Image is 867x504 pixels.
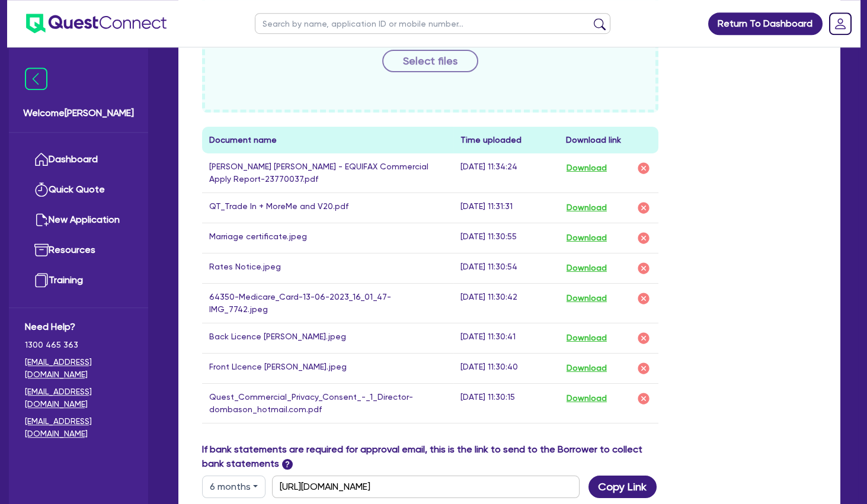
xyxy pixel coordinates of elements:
[636,361,651,375] img: delete-icon
[453,127,559,153] th: Time uploaded
[566,160,607,176] button: Download
[25,339,132,351] span: 1300 465 363
[26,14,167,33] img: quest-connect-logo-blue
[25,265,132,296] a: Training
[825,8,856,39] a: Dropdown toggle
[202,223,453,253] td: Marriage certificate.jpeg
[453,253,559,283] td: [DATE] 11:30:54
[636,331,651,345] img: delete-icon
[202,253,453,283] td: Rates Notice.jpeg
[25,68,47,90] img: icon-menu-close
[25,205,132,235] a: New Application
[202,283,453,323] td: 64350-Medicare_Card-13-06-2023_16_01_47-IMG_7742.jpeg
[202,476,265,498] button: Dropdown toggle
[202,192,453,223] td: QT_Trade In + MoreMe and V20.pdf
[202,442,658,471] label: If bank statements are required for approval email, this is the link to send to the Borrower to c...
[25,320,132,334] span: Need Help?
[382,50,478,72] button: Select files
[636,261,651,275] img: delete-icon
[25,145,132,175] a: Dashboard
[566,330,607,346] button: Download
[34,273,49,287] img: training
[636,201,651,215] img: delete-icon
[453,192,559,223] td: [DATE] 11:31:31
[25,356,132,381] a: [EMAIL_ADDRESS][DOMAIN_NAME]
[566,361,607,376] button: Download
[202,383,453,423] td: Quest_Commercial_Privacy_Consent_-_1_Director-dombason_hotmail.com.pdf
[453,283,559,323] td: [DATE] 11:30:42
[282,459,293,470] span: ?
[636,231,651,245] img: delete-icon
[25,415,132,440] a: [EMAIL_ADDRESS][DOMAIN_NAME]
[202,323,453,353] td: Back Licence [PERSON_NAME].jpeg
[23,106,134,120] span: Welcome [PERSON_NAME]
[636,291,651,306] img: delete-icon
[453,323,559,353] td: [DATE] 11:30:41
[34,182,49,197] img: quick-quote
[588,476,657,498] button: Copy Link
[559,127,658,153] th: Download link
[566,291,607,306] button: Download
[34,213,49,227] img: new-application
[34,243,49,257] img: resources
[566,391,607,406] button: Download
[453,223,559,253] td: [DATE] 11:30:55
[708,12,823,35] a: Return To Dashboard
[566,261,607,276] button: Download
[202,127,453,153] th: Document name
[636,391,651,406] img: delete-icon
[202,153,453,193] td: [PERSON_NAME] [PERSON_NAME] - EQUIFAX Commercial Apply Report-23770037.pdf
[25,386,132,410] a: [EMAIL_ADDRESS][DOMAIN_NAME]
[453,383,559,423] td: [DATE] 11:30:15
[453,153,559,193] td: [DATE] 11:34:24
[25,235,132,265] a: Resources
[566,230,607,246] button: Download
[453,353,559,383] td: [DATE] 11:30:40
[25,175,132,205] a: Quick Quote
[636,161,651,175] img: delete-icon
[566,200,607,216] button: Download
[202,353,453,383] td: Front LIcence [PERSON_NAME].jpeg
[255,13,610,34] input: Search by name, application ID or mobile number...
